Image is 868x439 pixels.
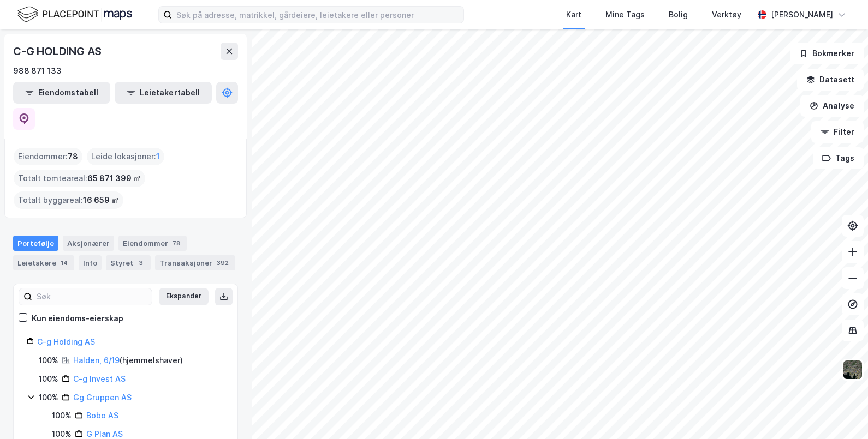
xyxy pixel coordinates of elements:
span: 1 [156,150,160,163]
img: 9k= [842,359,863,380]
div: 100% [39,391,58,404]
div: Kart [566,8,581,21]
div: 3 [135,257,146,268]
div: 988 871 133 [13,64,62,77]
div: Portefølje [13,236,58,251]
button: Filter [811,121,864,143]
div: 392 [215,257,231,268]
button: Bokmerker [790,43,864,64]
img: logo.f888ab2527a4732fd821a326f86c7f29.svg [17,5,132,24]
input: Søk på adresse, matrikkel, gårdeiere, leietakere eller personer [172,7,463,23]
div: Mine Tags [605,8,645,21]
button: Tags [813,147,864,169]
input: Søk [32,288,152,305]
div: Bolig [669,8,688,21]
div: Info [79,255,102,270]
div: Leide lokasjoner : [87,148,164,165]
div: Transaksjoner [155,255,235,270]
span: 78 [68,150,78,163]
button: Eiendomstabell [13,82,110,104]
span: 65 871 399 ㎡ [87,172,141,185]
button: Ekspander [159,288,209,305]
button: Analyse [800,95,864,117]
a: G Plan AS [86,429,123,438]
a: Gg Gruppen AS [73,393,132,402]
div: 100% [39,372,58,386]
div: Styret [106,255,151,270]
div: C-G HOLDING AS [13,43,104,60]
a: C-g Invest AS [73,374,126,383]
button: Leietakertabell [115,82,212,104]
div: Eiendommer [118,236,187,251]
div: Verktøy [712,8,741,21]
a: Bobo AS [86,411,118,420]
div: 78 [170,238,182,249]
div: 100% [39,354,58,367]
div: [PERSON_NAME] [771,8,833,21]
div: Kun eiendoms-eierskap [32,312,123,325]
a: C-g Holding AS [37,337,95,346]
div: Totalt byggareal : [14,191,123,209]
div: ( hjemmelshaver ) [73,354,183,367]
div: Totalt tomteareal : [14,170,145,187]
div: Aksjonærer [63,236,114,251]
button: Datasett [797,69,864,91]
div: 100% [52,409,72,422]
div: Eiendommer : [14,148,82,165]
div: 14 [58,257,70,268]
a: Halden, 6/19 [73,356,120,365]
iframe: Chat Widget [813,387,868,439]
div: Leietakere [13,255,74,270]
span: 16 659 ㎡ [83,194,119,207]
